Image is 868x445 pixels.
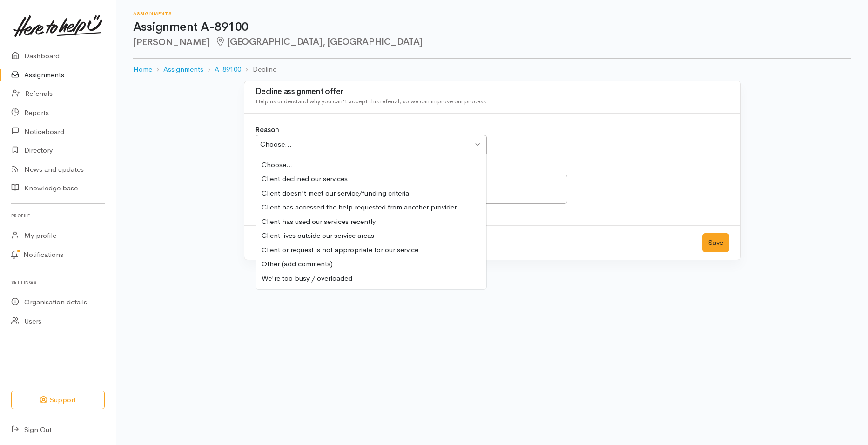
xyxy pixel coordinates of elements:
[256,257,486,271] div: Other (add comments)
[11,276,105,289] h6: Settings
[256,186,486,201] div: Client doesn't meet our service/funding criteria
[241,64,276,75] li: Decline
[256,88,729,96] h3: Decline assignment offer
[256,271,486,286] div: We're too busy / overloaded
[133,11,851,16] h6: Assignments
[256,97,486,105] span: Help us understand why you can't accept this referral, so we can improve our process
[702,233,729,252] button: Save
[256,215,486,229] div: Client has used our services recently
[256,172,486,186] div: Client declined our services
[256,200,486,215] div: Client has accessed the help requested from another provider
[256,229,486,243] div: Client lives outside our service areas
[215,36,423,47] span: [GEOGRAPHIC_DATA], [GEOGRAPHIC_DATA]
[215,64,241,75] a: A-89100
[133,20,851,34] h1: Assignment A-89100
[11,209,105,222] h6: Profile
[133,59,851,81] nav: breadcrumb
[260,139,473,150] div: Choose...
[163,64,203,75] a: Assignments
[133,37,851,47] h2: [PERSON_NAME]
[11,391,105,410] button: Support
[256,158,486,172] div: Choose...
[133,64,152,75] a: Home
[256,125,279,135] label: Reason
[256,243,486,257] div: Client or request is not appropriate for our service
